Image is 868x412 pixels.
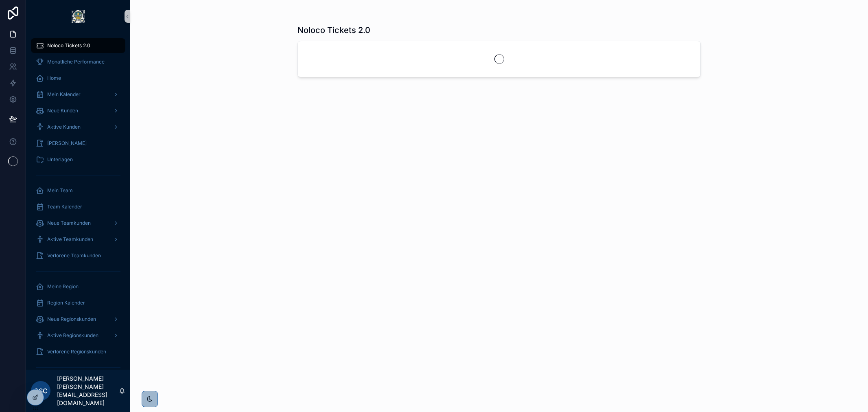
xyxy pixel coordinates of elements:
[31,279,125,294] a: Meine Region
[47,187,73,194] span: Mein Team
[31,71,125,85] a: Home
[47,332,98,339] span: Aktive Regionskunden
[72,10,85,23] img: App logo
[31,183,125,198] a: Mein Team
[47,204,82,210] span: Team Kalender
[31,87,125,102] a: Mein Kalender
[47,124,81,130] span: Aktive Kunden
[31,136,125,151] a: [PERSON_NAME]
[47,300,85,306] span: Region Kalender
[31,312,125,327] a: Neue Regionskunden
[297,24,370,36] h1: Noloco Tickets 2.0
[31,328,125,343] a: Aktive Regionskunden
[31,296,125,310] a: Region Kalender
[31,103,125,118] a: Neue Kunden
[47,348,106,355] span: Verlorene Regionskunden
[34,386,48,396] span: CSc
[31,120,125,134] a: Aktive Kunden
[47,252,101,259] span: Verlorene Teamkunden
[26,33,130,370] div: scrollable content
[47,42,90,49] span: Noloco Tickets 2.0
[47,156,73,163] span: Unterlagen
[31,216,125,230] a: Neue Teamkunden
[31,152,125,167] a: Unterlagen
[31,55,125,69] a: Monatliche Performance
[57,375,119,407] p: [PERSON_NAME] [PERSON_NAME][EMAIL_ADDRESS][DOMAIN_NAME]
[47,283,79,290] span: Meine Region
[47,59,105,65] span: Monatliche Performance
[47,107,78,114] span: Neue Kunden
[47,236,93,243] span: Aktive Teamkunden
[47,220,91,226] span: Neue Teamkunden
[31,199,125,214] a: Team Kalender
[31,248,125,263] a: Verlorene Teamkunden
[47,75,61,81] span: Home
[31,38,125,53] a: Noloco Tickets 2.0
[47,316,96,322] span: Neue Regionskunden
[47,91,81,98] span: Mein Kalender
[47,140,87,147] span: [PERSON_NAME]
[31,232,125,247] a: Aktive Teamkunden
[31,344,125,359] a: Verlorene Regionskunden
